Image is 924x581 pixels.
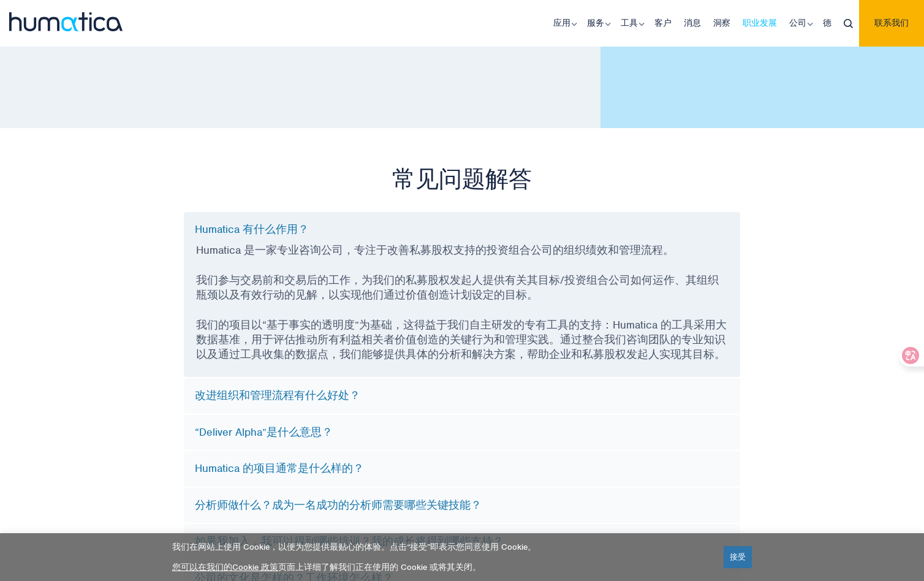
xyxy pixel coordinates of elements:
[172,562,278,572] a: 您可以在我们的Cookie 政策
[195,389,360,402] font: 改进组织和管理流程有什么好处？
[823,18,831,28] font: 德
[730,552,746,561] font: 接受
[196,273,719,302] font: 我们参与交易前和交易后的工作，为我们的私募股权发起人提供有关其目标/投资组合公司如何运作、其组织瓶颈以及有效行动的见解，以实现他们通过价值创造计划设定的目标。
[9,12,123,31] img: 标识
[195,425,333,439] font: “Deliver Alpha”是什么意思？
[743,18,777,28] font: 职业发展
[789,18,806,28] font: 公司
[196,318,727,361] font: 我们的项目以“基于事实的透明度”为基础，这得益于我们自主研发的专有工具的支持：Humatica 的工具采用大数据基准，用于评估推动所有利益相关者价值创造的关键行为和管理实践。通过整合我们咨询团队...
[724,546,752,568] a: 接受
[713,18,730,28] font: 洞察
[392,165,532,193] font: 常见问题解答
[172,542,536,552] font: 我们在网站上使用 Cookie，以便为您提供最贴心的体验。点击“接受”即表示您同意使用 Cookie。
[196,243,674,257] font: Humatica 是一家专业咨询公司，专注于改善私募股权支持的投资组合公司的组织绩效和管理流程。
[278,562,472,572] font: 页面上详细了解我们正在使用的 Cookie 或将其关闭
[684,18,701,28] font: 消息
[874,18,909,28] font: 联系我们
[195,498,482,512] font: 分析师做什么？成为一名成功的分析师需要哪些关键技能？
[472,562,481,572] font: 。
[654,18,672,28] font: 客户
[621,18,638,28] font: 工具
[195,222,309,236] font: Humatica 有什么作用？
[553,18,570,28] font: 应用
[195,461,364,475] font: Humatica 的项目通常是什么样的？
[844,19,853,28] img: 搜索图标
[587,18,604,28] font: 服务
